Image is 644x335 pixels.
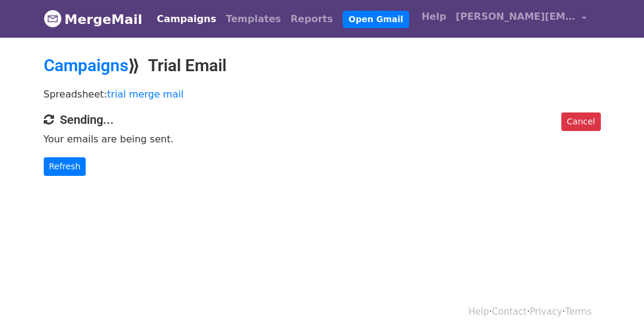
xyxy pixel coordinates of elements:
span: [PERSON_NAME][EMAIL_ADDRESS][DOMAIN_NAME] [456,10,576,24]
a: Reports [286,7,338,31]
a: Help [417,5,451,29]
a: Templates [221,7,286,31]
a: Refresh [44,157,86,176]
a: Help [468,306,489,317]
a: Campaigns [152,7,221,31]
a: Open Gmail [343,11,409,28]
a: Terms [565,306,591,317]
h4: Sending... [44,112,601,127]
a: Contact [492,306,527,317]
a: Campaigns [44,56,128,75]
a: Privacy [530,306,562,317]
p: Spreadsheet: [44,88,601,100]
img: MergeMail logo [44,10,62,28]
p: Your emails are being sent. [44,133,601,145]
h2: ⟫ Trial Email [44,56,601,76]
a: trial merge mail [107,89,184,100]
a: Cancel [561,112,600,131]
a: [PERSON_NAME][EMAIL_ADDRESS][DOMAIN_NAME] [451,5,591,33]
a: MergeMail [44,7,143,32]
